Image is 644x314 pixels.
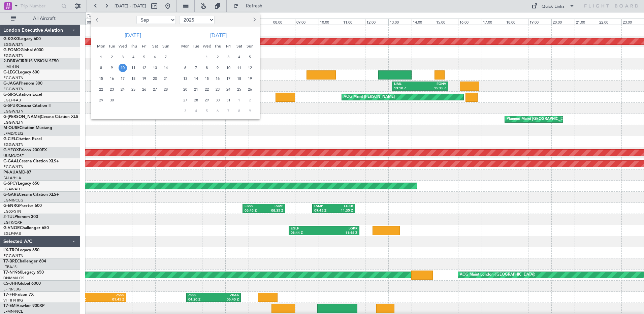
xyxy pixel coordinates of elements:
[223,73,234,84] div: 17-10-2025
[203,107,211,115] span: 5
[192,64,200,72] span: 7
[106,84,117,95] div: 23-9-2025
[201,105,212,116] div: 5-11-2025
[108,53,116,61] span: 2
[191,41,201,52] div: Tue
[212,62,223,73] div: 9-10-2025
[97,74,105,83] span: 15
[246,74,254,83] span: 19
[203,74,211,83] span: 15
[108,96,116,104] span: 30
[245,41,255,52] div: Sun
[180,95,191,105] div: 27-10-2025
[106,62,117,73] div: 9-9-2025
[128,62,139,73] div: 11-9-2025
[108,64,116,72] span: 9
[201,95,212,105] div: 29-10-2025
[245,62,255,73] div: 12-10-2025
[139,41,150,52] div: Fri
[234,41,245,52] div: Sat
[203,96,211,104] span: 29
[203,53,211,61] span: 1
[150,73,160,84] div: 20-9-2025
[96,62,106,73] div: 8-9-2025
[119,74,127,83] span: 17
[139,84,150,95] div: 26-9-2025
[160,52,171,62] div: 7-9-2025
[140,85,149,94] span: 26
[94,14,101,25] button: Previous month
[246,64,254,72] span: 12
[97,96,105,104] span: 29
[162,85,170,94] span: 28
[180,62,191,73] div: 6-10-2025
[223,84,234,95] div: 24-10-2025
[151,64,159,72] span: 13
[192,85,200,94] span: 21
[181,107,190,115] span: 3
[150,52,160,62] div: 6-9-2025
[160,62,171,73] div: 14-9-2025
[223,95,234,105] div: 31-10-2025
[181,85,190,94] span: 20
[203,85,211,94] span: 22
[214,96,222,104] span: 30
[212,95,223,105] div: 30-10-2025
[245,95,255,105] div: 2-11-2025
[117,52,128,62] div: 3-9-2025
[224,85,233,94] span: 24
[201,73,212,84] div: 15-10-2025
[117,62,128,73] div: 10-9-2025
[234,95,245,105] div: 1-11-2025
[96,95,106,105] div: 29-9-2025
[128,73,139,84] div: 18-9-2025
[234,62,245,73] div: 11-10-2025
[191,62,201,73] div: 7-10-2025
[214,53,222,61] span: 2
[139,52,150,62] div: 5-9-2025
[246,107,254,115] span: 9
[250,14,258,25] button: Next month
[224,53,233,61] span: 3
[106,41,117,52] div: Tue
[181,96,190,104] span: 27
[97,53,105,61] span: 1
[96,84,106,95] div: 22-9-2025
[201,62,212,73] div: 8-10-2025
[191,95,201,105] div: 28-10-2025
[224,74,233,83] span: 17
[235,96,244,104] span: 1
[129,74,138,83] span: 18
[139,73,150,84] div: 19-9-2025
[234,52,245,62] div: 4-10-2025
[106,52,117,62] div: 2-9-2025
[214,74,222,83] span: 16
[136,16,176,24] select: Select month
[128,84,139,95] div: 25-9-2025
[179,16,215,24] select: Select year
[150,62,160,73] div: 13-9-2025
[150,41,160,52] div: Sat
[140,53,149,61] span: 5
[246,53,254,61] span: 5
[235,85,244,94] span: 25
[140,74,149,83] span: 19
[203,64,211,72] span: 8
[245,73,255,84] div: 19-10-2025
[234,73,245,84] div: 18-10-2025
[106,95,117,105] div: 30-9-2025
[160,84,171,95] div: 28-9-2025
[181,64,190,72] span: 6
[212,73,223,84] div: 16-10-2025
[129,53,138,61] span: 4
[128,41,139,52] div: Thu
[180,73,191,84] div: 13-10-2025
[160,41,171,52] div: Sun
[214,64,222,72] span: 9
[201,41,212,52] div: Wed
[119,53,127,61] span: 3
[117,73,128,84] div: 17-9-2025
[214,85,222,94] span: 23
[162,53,170,61] span: 7
[234,105,245,116] div: 8-11-2025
